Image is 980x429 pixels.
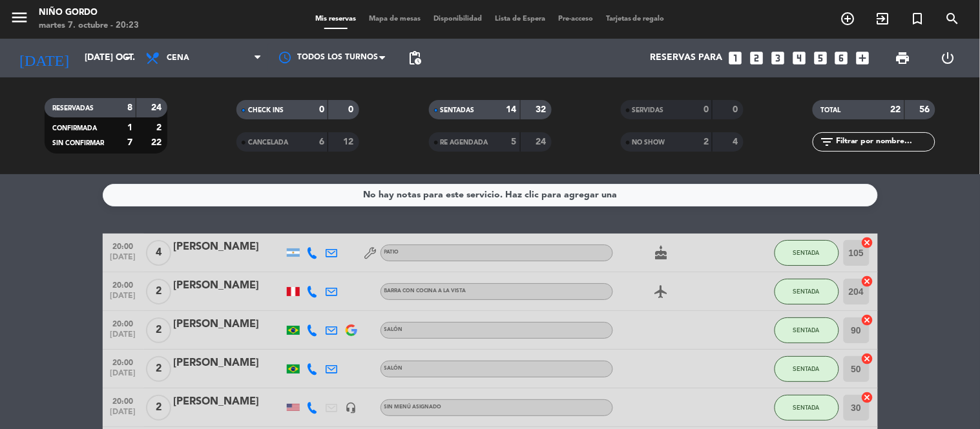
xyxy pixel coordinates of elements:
[704,105,709,114] strong: 0
[151,138,164,147] strong: 22
[407,50,422,66] span: pending_actions
[775,356,839,382] button: SENTADA
[632,107,664,114] span: SERVIDAS
[167,54,189,63] span: Cena
[319,105,324,114] strong: 0
[107,393,140,408] span: 20:00
[819,134,835,150] i: filter_list
[748,50,765,66] i: looks_two
[441,139,488,146] span: RE AGENDADA
[891,105,901,114] strong: 22
[127,138,132,147] strong: 7
[945,11,961,26] i: search
[10,8,29,27] i: menu
[39,19,139,32] div: martes 7. octubre - 20:23
[793,404,820,411] span: SENTADA
[52,140,104,146] span: SIN CONFIRMAR
[156,123,164,132] strong: 2
[146,317,171,343] span: 2
[733,137,740,146] strong: 4
[940,50,955,66] i: power_settings_new
[536,137,548,146] strong: 24
[107,315,140,330] span: 20:00
[107,238,140,253] span: 20:00
[107,292,140,306] span: [DATE]
[127,123,132,132] strong: 1
[384,404,442,410] span: Sin menú asignado
[349,105,357,114] strong: 0
[10,8,29,32] button: menu
[309,15,362,23] span: Mis reservas
[107,277,140,292] span: 20:00
[120,50,136,66] i: arrow_drop_down
[174,239,284,255] div: [PERSON_NAME]
[861,236,874,249] i: cancel
[704,137,709,146] strong: 2
[488,15,552,23] span: Lista de Espera
[835,135,935,149] input: Filtrar por nombre...
[346,402,357,414] i: headset_mic
[793,326,820,334] span: SENTADA
[536,105,548,114] strong: 32
[107,330,140,345] span: [DATE]
[775,279,839,304] button: SENTADA
[769,50,786,66] i: looks_3
[346,324,357,336] img: google-logo.png
[107,369,140,384] span: [DATE]
[151,103,164,112] strong: 24
[733,105,740,114] strong: 0
[793,365,820,372] span: SENTADA
[861,352,874,365] i: cancel
[775,317,839,343] button: SENTADA
[812,50,829,66] i: looks_5
[384,250,399,255] span: PATIO
[146,356,171,382] span: 2
[127,103,132,112] strong: 8
[10,44,78,72] i: [DATE]
[895,50,911,66] span: print
[107,354,140,369] span: 20:00
[650,53,722,63] span: Reservas para
[146,279,171,304] span: 2
[248,139,288,146] span: CANCELADA
[840,11,856,26] i: add_circle_outline
[384,366,403,371] span: SALÓN
[775,240,839,266] button: SENTADA
[363,188,617,203] div: No hay notas para este servicio. Haz clic para agregar una
[727,50,744,66] i: looks_one
[384,327,403,332] span: SALÓN
[855,50,871,66] i: add_box
[107,408,140,423] span: [DATE]
[875,11,891,26] i: exit_to_app
[926,39,970,77] div: LOG OUT
[384,288,466,294] span: BARRA CON COCINA A LA VISTA
[174,394,284,410] div: [PERSON_NAME]
[146,240,171,266] span: 4
[861,275,874,288] i: cancel
[793,288,820,295] span: SENTADA
[107,253,140,268] span: [DATE]
[775,395,839,421] button: SENTADA
[344,137,357,146] strong: 12
[319,137,324,146] strong: 6
[506,105,517,114] strong: 14
[512,137,517,146] strong: 5
[861,314,874,326] i: cancel
[39,6,139,19] div: Niño Gordo
[552,15,599,23] span: Pre-acceso
[632,139,665,146] span: NO SHOW
[174,355,284,372] div: [PERSON_NAME]
[820,107,840,114] span: TOTAL
[146,395,171,421] span: 2
[174,316,284,333] div: [PERSON_NAME]
[920,105,933,114] strong: 56
[52,125,97,132] span: CONFIRMADA
[52,105,94,112] span: RESERVADAS
[833,50,850,66] i: looks_6
[791,50,808,66] i: looks_4
[174,277,284,294] div: [PERSON_NAME]
[441,107,475,114] span: SENTADAS
[599,15,671,23] span: Tarjetas de regalo
[793,249,820,256] span: SENTADA
[654,245,669,261] i: cake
